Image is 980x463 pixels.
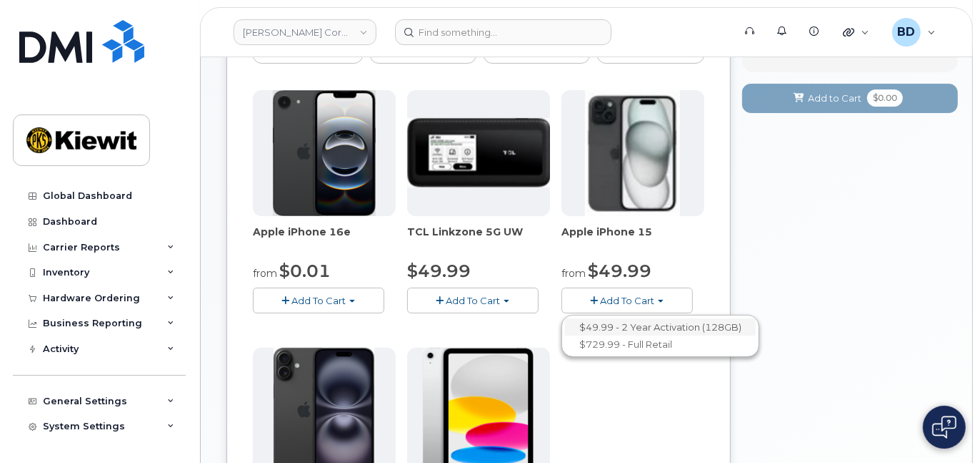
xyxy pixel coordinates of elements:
[833,18,879,47] div: Quicklinks
[253,267,277,280] small: from
[446,295,500,306] span: Add To Cart
[561,288,693,313] button: Add To Cart
[882,18,946,47] div: Barbara Dye
[600,295,654,306] span: Add To Cart
[588,260,651,281] span: $49.99
[565,336,756,354] a: $729.99 - Full Retail
[253,288,384,313] button: Add To Cart
[742,84,958,113] button: Add to Cart $0.00
[407,225,550,253] div: TCL Linkzone 5G UW
[808,92,861,105] span: Add to Cart
[407,260,471,281] span: $49.99
[897,24,915,41] span: BD
[585,90,680,216] img: iphone15.jpg
[273,90,376,216] img: iphone16e.png
[395,19,611,45] input: Find something...
[234,19,376,45] a: Kiewit Corporation
[565,318,756,336] a: $49.99 - 2 Year Activation (128GB)
[407,288,539,313] button: Add To Cart
[407,118,550,187] img: linkzone5g.png
[867,89,903,107] span: $0.00
[561,267,586,280] small: from
[253,225,396,253] div: Apple iPhone 16e
[932,416,956,439] img: Open chat
[279,260,331,281] span: $0.01
[561,225,704,253] div: Apple iPhone 15
[291,295,346,306] span: Add To Cart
